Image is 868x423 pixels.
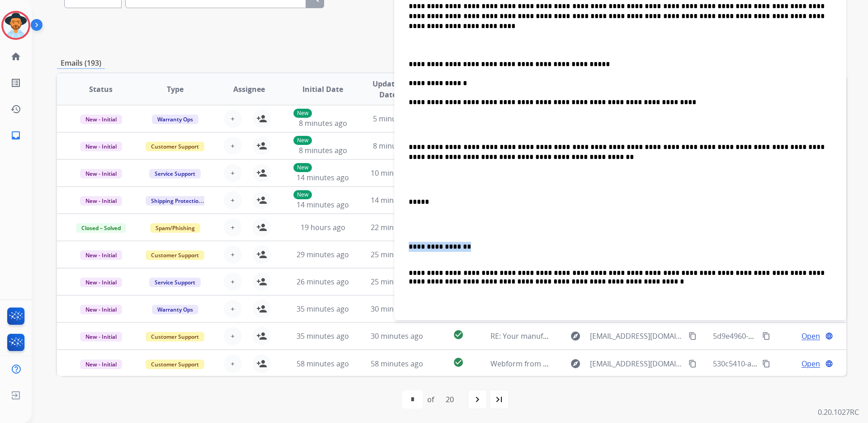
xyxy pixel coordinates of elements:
mat-icon: history [10,104,21,115]
span: 530c5410-a490-4ca5-9223-68a956a74932 [713,359,851,369]
span: [EMAIL_ADDRESS][DOMAIN_NAME] [590,358,683,369]
button: + [224,191,242,209]
span: 14 minutes ago [297,200,349,210]
mat-icon: check_circle [453,329,464,340]
mat-icon: person_add [256,276,267,287]
mat-icon: last_page [494,394,505,405]
span: Customer Support [146,360,204,369]
mat-icon: content_copy [689,332,697,340]
span: 30 minutes ago [371,304,423,314]
span: Open [802,331,820,341]
span: Service Support [149,169,201,178]
span: 5d9e4960-0048-4997-a038-fb4c3237c321 [713,331,850,341]
button: + [224,327,242,345]
mat-icon: person_add [256,168,267,178]
span: Shipping Protection [146,196,208,206]
span: 22 minutes ago [371,222,423,232]
span: 19 hours ago [301,222,345,232]
span: Status [89,84,113,95]
img: avatar [3,13,28,38]
mat-icon: language [825,332,833,340]
button: + [224,245,242,264]
button: + [224,300,242,318]
span: New - Initial [80,360,122,369]
span: 35 minutes ago [297,331,349,341]
span: New - Initial [80,250,122,260]
span: 8 minutes ago [299,145,347,155]
span: 25 minutes ago [371,250,423,260]
span: New - Initial [80,278,122,287]
span: 14 minutes ago [297,173,349,183]
span: 30 minutes ago [371,331,423,341]
span: New - Initial [80,142,122,151]
span: 14 minutes ago [371,195,423,205]
mat-icon: content_copy [762,332,770,340]
span: 8 minutes ago [373,141,421,151]
span: Service Support [149,278,201,287]
span: Customer Support [146,142,204,151]
p: New [293,136,312,145]
span: New - Initial [80,169,122,178]
span: New - Initial [80,332,122,341]
span: + [231,249,235,260]
span: 58 minutes ago [371,359,423,369]
span: 8 minutes ago [299,118,347,128]
mat-icon: explore [570,331,581,341]
span: + [231,113,235,124]
span: + [231,331,235,341]
span: + [231,168,235,178]
button: + [224,273,242,291]
mat-icon: list_alt [10,77,21,88]
span: Open [802,358,820,369]
span: + [231,222,235,233]
span: Spam/Phishing [150,223,200,233]
mat-icon: inbox [10,130,21,141]
button: + [224,110,242,128]
span: Type [167,84,184,95]
div: of [427,394,434,405]
span: + [231,276,235,287]
span: New - Initial [80,196,122,206]
span: Assignee [233,84,265,95]
span: + [231,358,235,369]
span: 25 minutes ago [371,277,423,287]
span: 5 minutes ago [373,114,421,124]
mat-icon: content_copy [762,360,770,368]
button: + [224,137,242,155]
span: 29 minutes ago [297,250,349,260]
mat-icon: check_circle [453,357,464,368]
span: Webform from [EMAIL_ADDRESS][DOMAIN_NAME] on [DATE] [491,359,695,369]
span: [EMAIL_ADDRESS][DOMAIN_NAME] [590,331,683,341]
p: New [293,190,312,199]
button: + [224,164,242,182]
mat-icon: person_add [256,195,267,206]
span: New - Initial [80,115,122,124]
span: Customer Support [146,332,204,341]
mat-icon: person_add [256,222,267,233]
mat-icon: language [825,360,833,368]
p: New [293,109,312,118]
span: Initial Date [302,84,343,95]
p: New [293,163,312,172]
button: + [224,355,242,373]
mat-icon: person_add [256,113,267,124]
span: RE: Your manufacturer's warranty may still be active [491,331,668,341]
span: 10 minutes ago [371,168,423,178]
span: Closed – Solved [76,223,126,233]
mat-icon: person_add [256,358,267,369]
span: New - Initial [80,305,122,314]
span: + [231,303,235,314]
span: 35 minutes ago [297,304,349,314]
button: + [224,218,242,236]
p: Emails (193) [57,58,105,69]
span: Updated Date [368,78,409,100]
mat-icon: navigate_next [472,394,483,405]
div: 20 [439,390,461,409]
mat-icon: content_copy [689,360,697,368]
span: 26 minutes ago [297,277,349,287]
span: + [231,195,235,206]
mat-icon: home [10,51,21,62]
mat-icon: person_add [256,140,267,151]
mat-icon: explore [570,358,581,369]
span: 58 minutes ago [297,359,349,369]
